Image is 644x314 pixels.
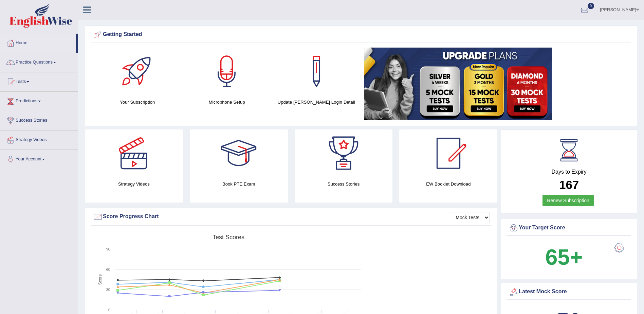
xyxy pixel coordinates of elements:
[106,267,110,272] text: 60
[93,212,490,222] div: Score Progress Chart
[542,195,594,206] a: Renew Subscription
[96,99,179,106] h4: Your Subscription
[106,287,110,292] text: 30
[509,169,629,175] h4: Days to Expiry
[0,53,78,70] a: Practice Questions
[106,247,110,251] text: 90
[399,180,497,188] h4: EW Booklet Download
[295,180,393,188] h4: Success Stories
[213,234,244,241] tspan: Test scores
[559,178,579,191] b: 167
[509,223,629,233] div: Your Target Score
[85,180,183,188] h4: Strategy Videos
[545,245,583,269] b: 65+
[0,150,78,167] a: Your Account
[364,48,552,120] img: small5.jpg
[98,274,103,285] tspan: Score
[0,72,78,89] a: Tests
[0,130,78,147] a: Strategy Videos
[509,287,629,297] div: Latest Mock Score
[0,111,78,128] a: Success Stories
[0,34,76,51] a: Home
[275,99,357,106] h4: Update [PERSON_NAME] Login Detail
[93,30,629,40] div: Getting Started
[108,308,110,312] text: 0
[0,92,78,109] a: Predictions
[588,3,594,9] span: 0
[190,180,288,188] h4: Book PTE Exam
[185,99,268,106] h4: Microphone Setup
